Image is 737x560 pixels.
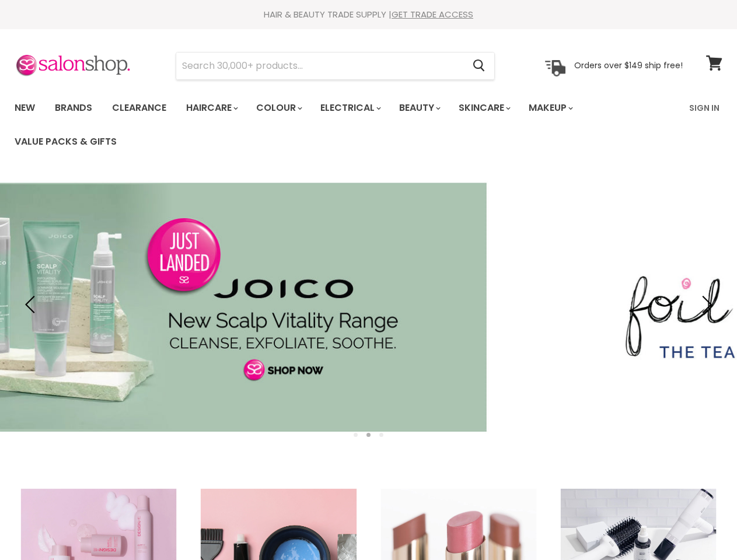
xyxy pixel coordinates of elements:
a: Sign In [682,96,726,120]
p: Orders over $149 ship free! [574,60,683,71]
a: Clearance [103,96,175,120]
a: GET TRADE ACCESS [392,8,473,20]
ul: Main menu [6,91,682,159]
a: New [6,96,44,120]
button: Previous [20,293,44,316]
a: Makeup [520,96,580,120]
button: Next [693,293,717,316]
a: Colour [247,96,309,120]
li: Page dot 3 [379,433,383,437]
a: Haircare [177,96,245,120]
li: Page dot 1 [354,433,358,437]
a: Skincare [450,96,518,120]
a: Value Packs & Gifts [6,129,125,154]
a: Brands [46,96,101,120]
a: Electrical [312,96,388,120]
button: Search [463,52,494,79]
a: Beauty [390,96,448,120]
input: Search [176,52,463,79]
form: Product [176,52,495,80]
li: Page dot 2 [366,433,371,437]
